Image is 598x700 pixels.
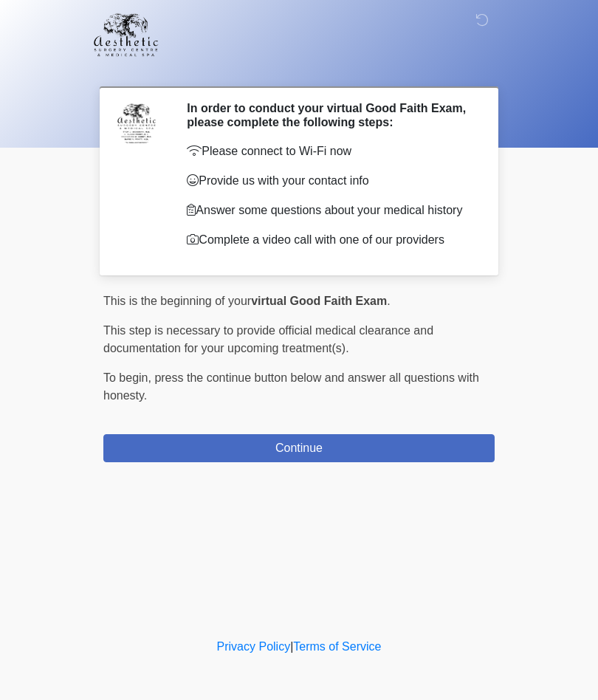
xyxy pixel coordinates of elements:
[103,324,433,354] span: This step is necessary to provide official medical clearance and documentation for your upcoming ...
[103,371,479,402] span: press the continue button below and answer all questions with honesty.
[187,172,472,190] p: Provide us with your contact info
[103,371,154,384] span: To begin,
[187,202,472,219] p: Answer some questions about your medical history
[89,11,163,58] img: Aesthetic Surgery Centre, PLLC Logo
[217,640,291,653] a: Privacy Policy
[251,295,387,307] strong: virtual Good Faith Exam
[387,295,390,307] span: .
[103,295,251,307] span: This is the beginning of your
[114,101,159,145] img: Agent Avatar
[187,231,472,249] p: Complete a video call with one of our providers
[290,640,293,653] a: |
[187,143,472,160] p: Please connect to Wi-Fi now
[293,640,381,653] a: Terms of Service
[103,434,495,462] button: Continue
[187,101,472,129] h2: In order to conduct your virtual Good Faith Exam, please complete the following steps:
